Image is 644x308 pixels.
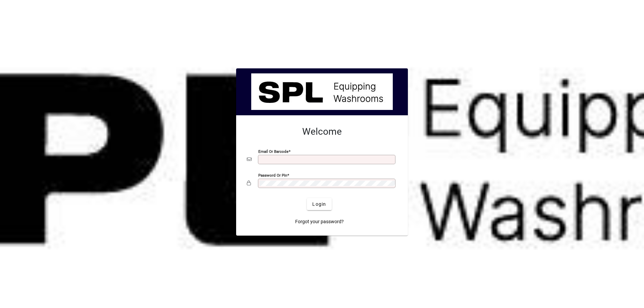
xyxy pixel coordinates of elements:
[312,201,326,208] span: Login
[258,173,287,178] mat-label: Password or Pin
[247,126,397,137] h2: Welcome
[258,149,288,154] mat-label: Email or Barcode
[295,218,344,225] span: Forgot your password?
[307,198,331,210] button: Login
[292,215,346,228] a: Forgot your password?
